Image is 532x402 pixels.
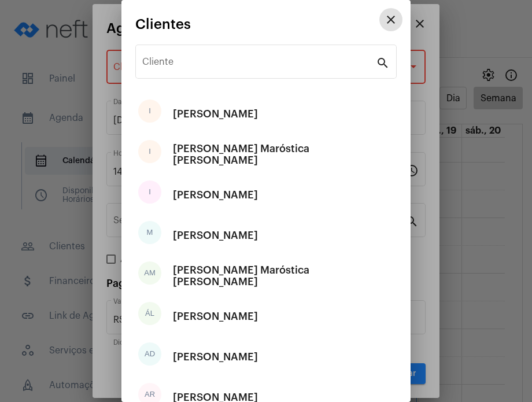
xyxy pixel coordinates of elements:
[138,140,161,163] div: I
[173,340,258,374] div: [PERSON_NAME]
[173,218,258,253] div: [PERSON_NAME]
[173,97,258,131] div: [PERSON_NAME]
[142,59,376,69] input: Pesquisar cliente
[173,178,258,212] div: [PERSON_NAME]
[138,261,161,285] div: AM
[384,13,398,27] mat-icon: close
[138,221,161,244] div: M
[173,299,258,334] div: [PERSON_NAME]
[138,99,161,123] div: I
[138,342,161,366] div: AD
[376,56,390,69] mat-icon: search
[138,302,161,325] div: ÁL
[138,180,161,204] div: I
[173,259,394,293] div: [PERSON_NAME] Maróstica [PERSON_NAME]
[135,17,191,32] span: Clientes
[173,137,394,172] div: [PERSON_NAME] Maróstica [PERSON_NAME]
